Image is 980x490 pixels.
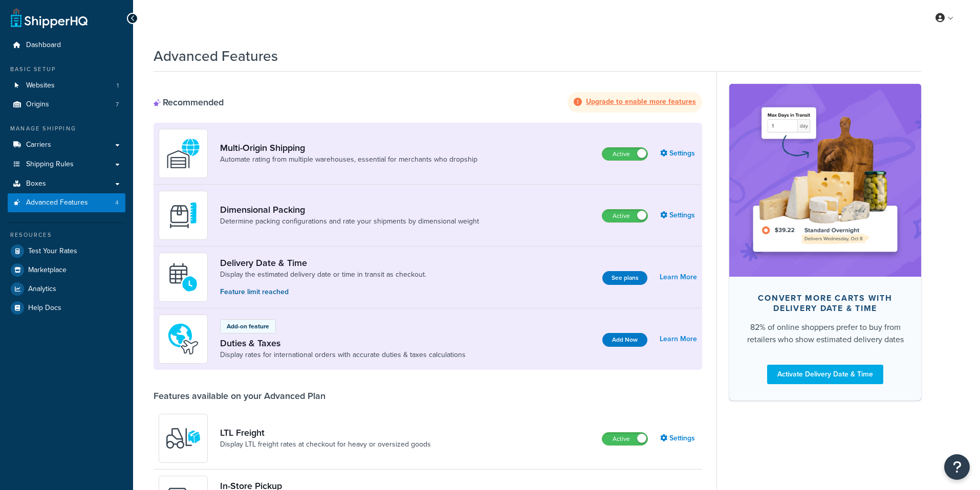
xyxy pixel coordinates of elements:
strong: Upgrade to enable more features [586,96,696,107]
a: Shipping Rules [8,155,125,174]
a: Carriers [8,136,125,154]
a: Help Docs [8,299,125,317]
div: Recommended [154,97,224,108]
li: Websites [8,76,125,95]
a: Advanced Features4 [8,193,125,212]
a: Marketplace [8,261,125,279]
button: See plans [602,271,647,285]
span: 4 [115,198,119,207]
span: Help Docs [28,304,61,313]
a: Settings [660,431,697,446]
a: Display the estimated delivery date or time in transit as checkout. [220,270,426,280]
button: Open Resource Center [944,454,970,480]
span: Test Your Rates [28,247,77,256]
span: Origins [26,100,49,109]
div: Convert more carts with delivery date & time [746,293,905,314]
label: Active [602,433,647,445]
img: icon-duo-feat-landed-cost-7136b061.png [165,321,201,357]
img: DTVBYsAAAAAASUVORK5CYII= [165,197,201,233]
span: Boxes [26,180,46,188]
span: 7 [116,100,119,109]
a: Analytics [8,280,125,298]
a: Learn More [660,332,697,346]
div: 82% of online shoppers prefer to buy from retailers who show estimated delivery dates [746,321,905,346]
a: Multi-Origin Shipping [220,142,477,153]
a: Settings [660,208,697,222]
div: Manage Shipping [8,124,125,133]
label: Active [602,210,647,222]
span: Dashboard [26,41,61,50]
div: Basic Setup [8,65,125,74]
a: Learn More [660,270,697,284]
label: Active [602,148,647,160]
span: Websites [26,81,55,90]
span: Shipping Rules [26,160,74,169]
a: Websites1 [8,76,125,95]
button: Add Now [602,333,647,347]
span: Advanced Features [26,198,88,207]
p: Feature limit reached [220,286,426,298]
img: WatD5o0RtDAAAAAElFTkSuQmCC [165,136,201,171]
a: Dashboard [8,36,125,55]
li: Origins [8,95,125,114]
p: Add-on feature [227,322,269,331]
span: Analytics [28,285,56,294]
a: Origins7 [8,95,125,114]
a: Display LTL freight rates at checkout for heavy or oversized goods [220,439,431,450]
a: Boxes [8,174,125,193]
span: 1 [117,81,119,90]
a: Activate Delivery Date & Time [767,365,883,384]
a: Determine packing configurations and rate your shipments by dimensional weight [220,216,479,227]
a: Delivery Date & Time [220,257,426,269]
a: LTL Freight [220,427,431,438]
a: Automate rating from multiple warehouses, essential for merchants who dropship [220,154,477,165]
img: feature-image-ddt-36eae7f7280da8017bfb280eaccd9c446f90b1fe08728e4019434db127062ab4.png [745,99,906,261]
h1: Advanced Features [154,46,278,66]
img: gfkeb5ejjkALwAAAABJRU5ErkJggg== [165,259,201,295]
a: Duties & Taxes [220,338,466,349]
a: Test Your Rates [8,242,125,260]
a: Settings [660,146,697,161]
a: Display rates for international orders with accurate duties & taxes calculations [220,350,466,360]
img: y79ZsPf0fXUFUhFXDzUgf+ktZg5F2+ohG75+v3d2s1D9TjoU8PiyCIluIjV41seZevKCRuEjTPPOKHJsQcmKCXGdfprl3L4q7... [165,420,201,456]
div: Resources [8,231,125,239]
li: Advanced Features [8,193,125,212]
span: Marketplace [28,266,67,275]
span: Carriers [26,141,51,149]
a: Dimensional Packing [220,204,479,215]
div: Features available on your Advanced Plan [154,390,325,402]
